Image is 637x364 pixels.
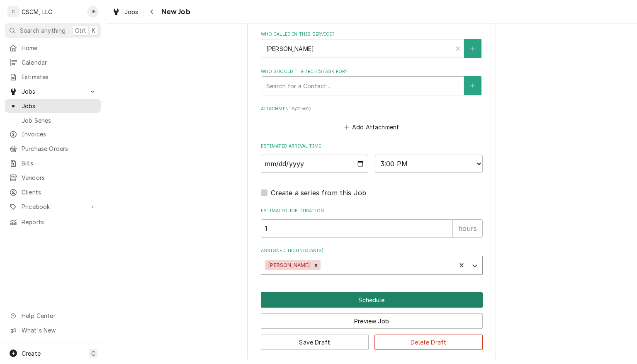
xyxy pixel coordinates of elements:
span: Bills [22,159,97,167]
button: Delete Draft [374,335,483,350]
span: Jobs [22,87,84,96]
a: Invoices [5,127,101,141]
button: Add Attachment [343,121,401,133]
span: Calendar [22,58,97,67]
label: Attachments [261,106,483,112]
a: Jobs [109,5,142,19]
span: Search anything [20,26,66,35]
span: What's New [22,326,96,335]
input: Date [261,155,369,173]
div: James Bain's Avatar [87,6,99,17]
div: [PERSON_NAME] [265,260,311,271]
button: Preview Job [261,313,483,329]
span: Home [22,44,97,52]
span: Job Series [22,116,97,125]
div: Estimated Arrival Time [261,143,483,172]
a: Reports [5,215,101,229]
span: K [92,26,95,35]
a: Job Series [5,114,101,127]
span: Jobs [22,102,97,110]
div: Button Group Row [261,292,483,308]
div: CSCM, LLC [22,7,52,16]
div: hours [453,219,483,238]
button: Create New Contact [464,39,481,58]
label: Estimated Arrival Time [261,143,483,150]
span: Help Center [22,311,96,320]
div: Estimated Job Duration [261,208,483,237]
span: ( if any ) [295,107,311,111]
div: Button Group Row [261,308,483,329]
label: Who called in this service? [261,31,483,38]
span: New Job [159,6,190,17]
button: Create New Contact [464,76,481,95]
span: Ctrl [75,26,86,35]
a: Go to What's New [5,323,101,337]
div: JB [87,6,99,17]
a: Clients [5,185,101,199]
span: C [91,349,95,358]
a: Home [5,41,101,55]
a: Estimates [5,70,101,84]
a: Calendar [5,56,101,69]
span: Purchase Orders [22,144,97,153]
a: Go to Pricebook [5,200,101,214]
div: C [7,6,19,17]
label: Create a series from this Job [271,188,367,198]
button: Search anythingCtrlK [5,23,101,38]
a: Jobs [5,99,101,113]
a: Purchase Orders [5,142,101,155]
span: Reports [22,218,97,226]
a: Go to Jobs [5,85,101,98]
a: Bills [5,156,101,170]
a: Go to Help Center [5,309,101,323]
div: Remove Izaia Bain [311,260,321,271]
label: Who should the tech(s) ask for? [261,68,483,75]
span: Clients [22,188,97,197]
div: Button Group [261,292,483,350]
div: Attachments [261,106,483,133]
a: Vendors [5,171,101,184]
svg: Create New Contact [470,83,475,89]
span: Jobs [124,7,139,16]
button: Schedule [261,292,483,308]
span: Create [22,350,41,357]
select: Time Select [375,155,483,173]
div: Button Group Row [261,329,483,350]
span: Estimates [22,73,97,81]
button: Save Draft [261,335,369,350]
div: Assigned Technician(s) [261,248,483,274]
span: Pricebook [22,202,84,211]
label: Assigned Technician(s) [261,248,483,254]
span: Invoices [22,130,97,138]
span: Vendors [22,173,97,182]
svg: Create New Contact [470,46,475,52]
label: Estimated Job Duration [261,208,483,214]
div: Who should the tech(s) ask for? [261,68,483,95]
div: Who called in this service? [261,31,483,58]
button: Navigate back [146,5,159,18]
